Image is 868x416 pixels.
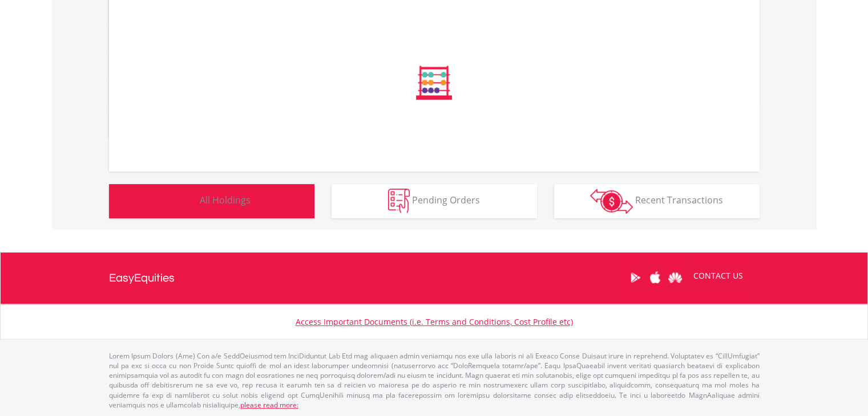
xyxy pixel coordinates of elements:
img: pending_instructions-wht.png [388,189,410,213]
a: please read more: [240,400,298,410]
a: Huawei [665,260,685,295]
button: Recent Transactions [554,184,760,218]
a: Access Important Documents (i.e. Terms and Conditions, Cost Profile etc) [296,316,573,327]
span: Pending Orders [412,194,480,206]
a: Apple [645,260,665,295]
span: All Holdings [200,194,251,206]
button: All Holdings [109,184,314,218]
span: Recent Transactions [635,194,723,206]
a: EasyEquities [109,252,175,304]
img: transactions-zar-wht.png [590,189,633,214]
a: Google Play [625,260,645,295]
img: holdings-wht.png [173,189,197,213]
p: Lorem Ipsum Dolors (Ame) Con a/e SeddOeiusmod tem InciDiduntut Lab Etd mag aliquaen admin veniamq... [109,351,760,410]
button: Pending Orders [332,184,537,218]
a: CONTACT US [685,260,751,292]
